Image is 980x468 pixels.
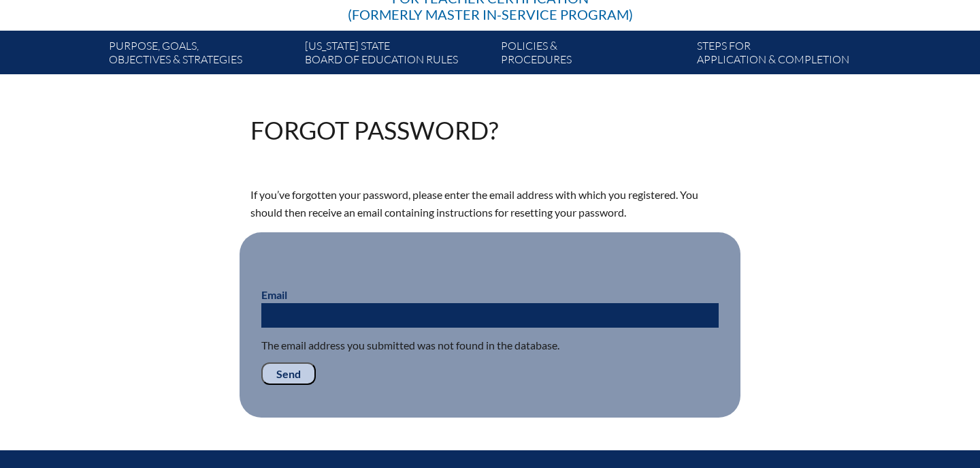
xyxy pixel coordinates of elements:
[261,362,316,386] input: Send
[103,36,299,74] a: Purpose, goals,objectives & strategies
[240,232,740,418] fieldset: The email address you submitted was not found in the database.
[250,186,730,221] p: If you’ve forgotten your password, please enter the email address with which you registered. You ...
[495,36,691,74] a: Policies &Procedures
[261,288,287,301] label: Email
[250,118,498,142] h1: Forgot password?
[299,36,495,74] a: [US_STATE] StateBoard of Education rules
[691,36,887,74] a: Steps forapplication & completion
